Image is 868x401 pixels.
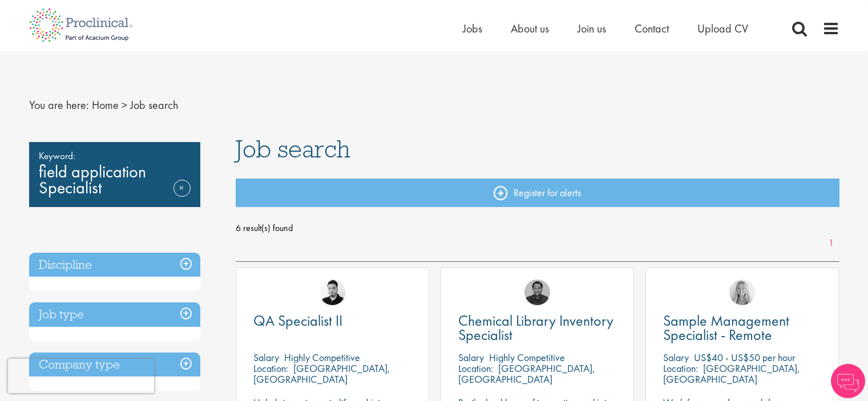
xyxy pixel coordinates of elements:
[29,98,89,112] span: You are here:
[29,302,200,327] h3: Job type
[635,21,669,36] a: Contact
[39,148,191,164] span: Keyword:
[663,362,698,375] span: Location:
[122,98,127,112] span: >
[29,253,200,277] h3: Discipline
[29,142,200,207] div: field application Specialist
[463,21,482,36] a: Jobs
[8,359,154,393] iframe: reCAPTCHA
[823,237,839,250] a: 1
[663,314,821,342] a: Sample Management Specialist - Remote
[831,364,865,398] img: Chatbot
[253,314,411,328] a: QA Specialist II
[253,362,288,375] span: Location:
[130,98,178,112] span: Job search
[663,362,800,386] p: [GEOGRAPHIC_DATA], [GEOGRAPHIC_DATA]
[729,280,755,305] img: Shannon Briggs
[29,353,200,377] h3: Company type
[458,311,613,345] span: Chemical Library Inventory Specialist
[236,179,839,207] a: Register for alerts
[458,362,493,375] span: Location:
[236,220,839,237] span: 6 result(s) found
[663,351,689,364] span: Salary
[663,311,789,345] span: Sample Management Specialist - Remote
[236,133,350,164] span: Job search
[694,351,795,364] p: US$40 - US$50 per hour
[511,21,549,36] a: About us
[173,180,191,213] a: Remove
[458,362,595,386] p: [GEOGRAPHIC_DATA], [GEOGRAPHIC_DATA]
[458,351,484,364] span: Salary
[284,351,360,364] p: Highly Competitive
[253,351,279,364] span: Salary
[320,280,345,305] img: Anderson Maldonado
[489,351,565,364] p: Highly Competitive
[458,314,616,342] a: Chemical Library Inventory Specialist
[253,362,390,386] p: [GEOGRAPHIC_DATA], [GEOGRAPHIC_DATA]
[578,21,606,36] a: Join us
[253,311,342,330] span: QA Specialist II
[92,98,119,112] a: breadcrumb link
[524,280,550,305] img: Mike Raletz
[697,21,748,36] a: Upload CV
